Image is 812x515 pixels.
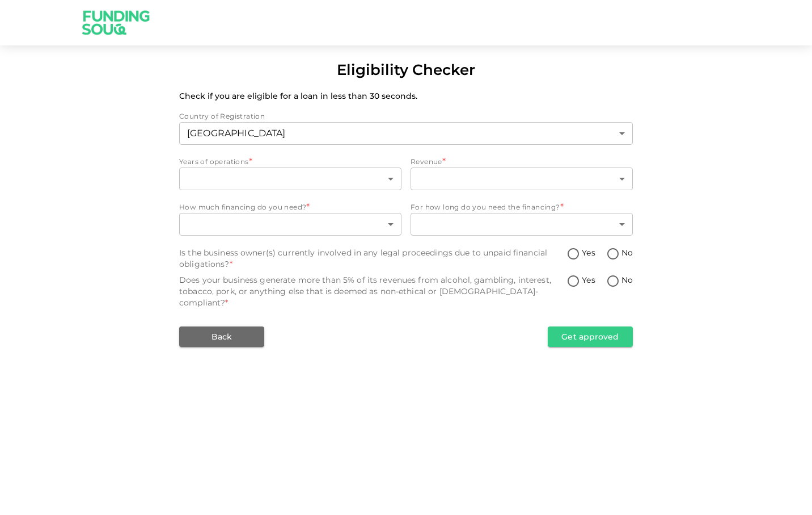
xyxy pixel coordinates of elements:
div: Does your business generate more than 5% of its revenues from alcohol, gambling, interest, tobacc... [179,274,566,308]
div: Is the business owner(s) currently involved in any legal proceedings due to unpaid financial obli... [179,247,566,270]
button: Get approved [548,326,633,347]
span: No [621,274,633,286]
span: No [621,247,633,259]
div: yearsOfOperations [179,168,401,190]
span: For how long do you need the financing? [411,203,560,211]
div: howLongFinancing [411,213,633,236]
button: Back [179,326,264,347]
span: Years of operations [179,157,249,166]
p: Check if you are eligible for a loan in less than 30 seconds. [179,90,633,102]
div: Eligibility Checker [337,59,475,81]
span: Revenue [411,157,442,166]
span: Yes [582,274,595,286]
div: howMuchAmountNeeded [179,213,401,236]
span: Yes [582,247,595,259]
div: countryOfRegistration [179,122,633,145]
span: How much financing do you need? [179,203,306,211]
span: Country of Registration [179,112,265,120]
div: revenue [411,168,633,190]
